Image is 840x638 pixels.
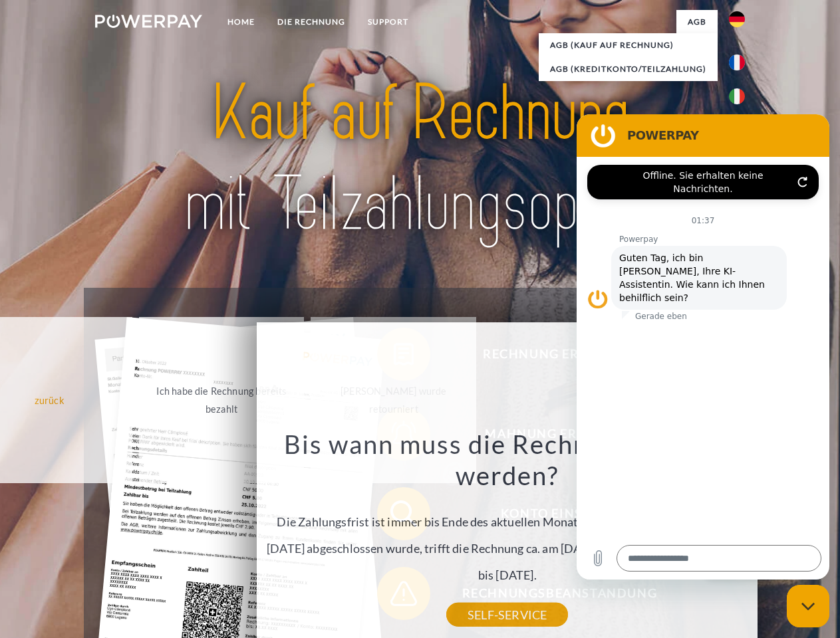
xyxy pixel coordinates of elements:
[266,10,356,34] a: DIE RECHNUNG
[676,10,718,34] a: agb
[216,10,266,34] a: Home
[147,382,297,418] div: Ich habe die Rechnung bereits bezahlt
[265,428,750,615] div: Die Zahlungsfrist ist immer bis Ende des aktuellen Monats. Wenn die Bestellung z.B. am [DATE] abg...
[729,88,745,104] img: it
[729,11,745,27] img: de
[265,428,750,492] h3: Bis wann muss die Rechnung bezahlt werden?
[539,57,718,81] a: AGB (Kreditkonto/Teilzahlung)
[127,64,713,255] img: title-powerpay_de.svg
[539,33,718,57] a: AGB (Kauf auf Rechnung)
[446,603,568,627] a: SELF-SERVICE
[729,54,745,70] img: fr
[356,10,420,34] a: SUPPORT
[787,585,829,627] iframe: Schaltfläche zum Öffnen des Messaging-Fensters; Konversation läuft
[95,15,202,28] img: logo-powerpay-white.svg
[577,114,829,580] iframe: Messaging-Fenster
